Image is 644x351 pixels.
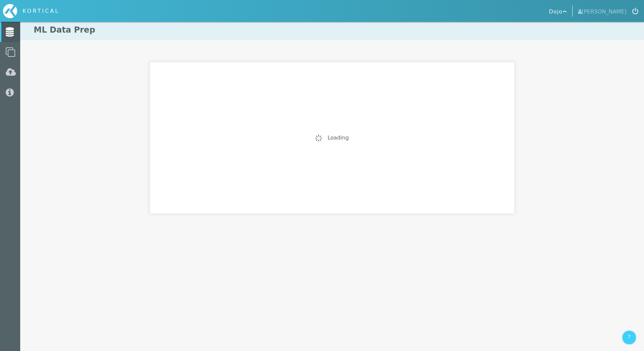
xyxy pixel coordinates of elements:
[322,134,349,142] p: Loading
[3,4,17,18] img: icon-kortical.svg
[545,5,573,17] button: Dojo
[23,7,60,15] div: KORTICAL
[622,331,636,344] div: ?
[20,20,644,40] h1: ML Data Prep
[3,4,65,18] div: Home
[578,6,626,16] span: [PERSON_NAME]
[562,10,567,13] img: icon-arrow--selector--white.svg
[632,8,638,14] img: icon-logout.svg
[3,4,65,18] a: KORTICAL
